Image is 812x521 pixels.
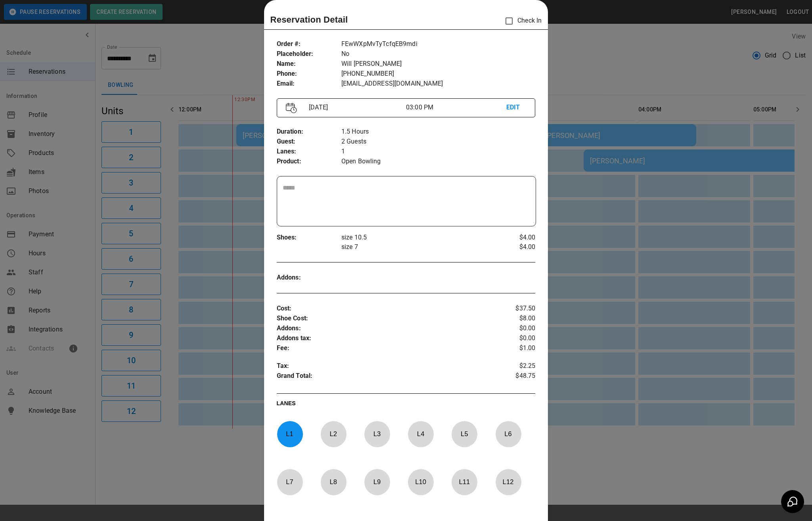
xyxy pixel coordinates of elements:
p: Name : [277,59,341,69]
p: L 5 [451,425,477,443]
p: EDIT [506,103,527,113]
img: Vector [286,103,297,113]
p: Addons tax : [277,333,492,343]
p: L 6 [495,425,521,443]
p: Grand Total : [277,371,492,383]
p: Tax : [277,361,492,371]
p: L 3 [364,425,390,443]
p: 1.5 Hours [341,127,536,137]
p: $2.25 [492,361,536,371]
p: $1.00 [492,343,536,353]
p: $48.75 [492,371,536,383]
p: Will [PERSON_NAME] [341,59,536,69]
p: size 7 [341,242,492,252]
p: LANES [277,399,536,410]
p: Email : [277,79,341,89]
p: L 7 [277,473,303,491]
p: L 11 [451,473,477,491]
p: [DATE] [306,103,406,112]
p: Placeholder : [277,49,341,59]
p: Shoe Cost : [277,314,492,324]
p: Phone : [277,69,341,79]
p: $0.00 [492,333,536,343]
p: Product : [277,157,341,167]
p: Check In [501,13,542,29]
p: $4.00 [492,242,536,252]
p: No [341,49,536,59]
p: [EMAIL_ADDRESS][DOMAIN_NAME] [341,79,536,89]
p: L 10 [408,473,434,491]
p: $0.00 [492,324,536,333]
p: Open Bowling [341,157,536,167]
p: L 2 [320,425,347,443]
p: Shoes : [277,233,341,243]
p: $8.00 [492,314,536,324]
p: size 10.5 [341,233,492,242]
p: $4.00 [492,233,536,242]
p: Reservation Detail [270,13,348,26]
p: Duration : [277,127,341,137]
p: Guest : [277,137,341,147]
p: Addons : [277,324,492,333]
p: L 9 [364,473,390,491]
p: L 1 [277,425,303,443]
p: L 12 [495,473,521,491]
p: Addons : [277,273,341,283]
p: Fee : [277,343,492,353]
p: Order # : [277,39,341,49]
p: Lanes : [277,147,341,157]
p: Cost : [277,304,492,314]
p: $37.50 [492,304,536,314]
p: 03:00 PM [406,103,506,112]
p: L 8 [320,473,347,491]
p: 1 [341,147,536,157]
p: 2 Guests [341,137,536,147]
p: FEwWXpMvTyTcfqEB9mdi [341,39,536,49]
p: L 4 [408,425,434,443]
p: [PHONE_NUMBER] [341,69,536,79]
